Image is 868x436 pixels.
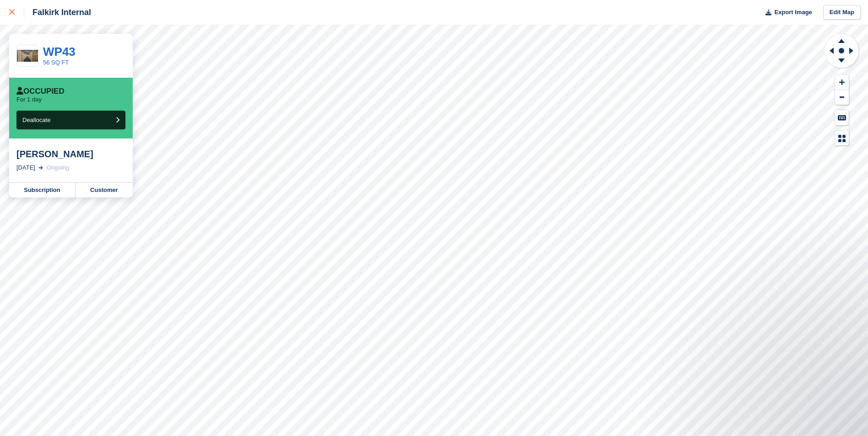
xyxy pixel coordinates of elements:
a: WP43 [43,45,75,58]
button: Deallocate [16,111,125,129]
a: Edit Map [823,5,861,20]
img: 7.jpg [17,50,38,62]
div: Occupied [16,87,65,96]
div: Falkirk Internal [24,7,91,18]
button: Zoom Out [835,90,849,105]
div: Ongoing [47,163,69,172]
p: For 1 day [16,96,42,103]
span: Deallocate [22,117,50,123]
a: Customer [75,183,133,197]
div: [PERSON_NAME] [16,149,125,160]
img: arrow-right-light-icn-cde0832a797a2874e46488d9cf13f60e5c3a73dbe684e267c42b8395dfbc2abf.svg [38,166,43,170]
button: Export Image [760,5,812,20]
a: 56 SQ FT [43,59,69,66]
span: Export Image [774,8,812,17]
button: Zoom In [835,75,849,90]
button: Keyboard Shortcuts [835,110,849,125]
div: [DATE] [16,163,35,172]
button: Map Legend [835,131,849,146]
a: Subscription [9,183,75,197]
